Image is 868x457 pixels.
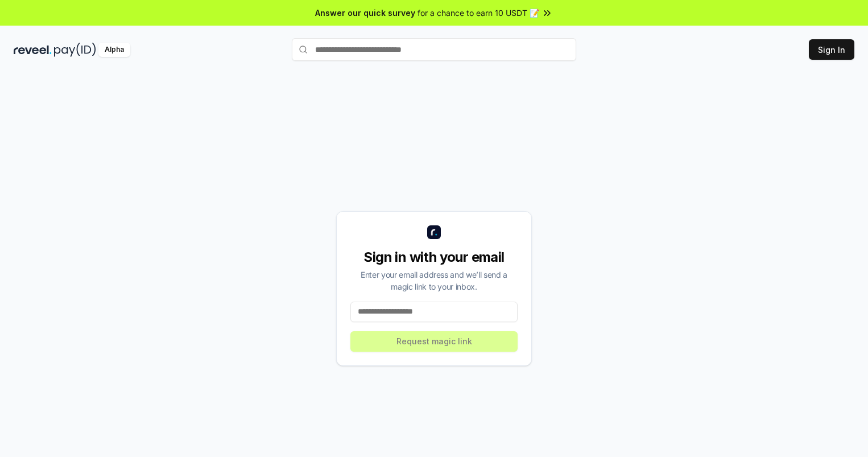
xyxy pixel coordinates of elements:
div: Enter your email address and we’ll send a magic link to your inbox. [350,269,518,293]
img: pay_id [54,43,96,57]
img: reveel_dark [14,43,52,57]
span: for a chance to earn 10 USDT 📝 [418,7,539,19]
div: Sign in with your email [350,248,518,266]
button: Sign In [809,39,854,60]
img: logo_small [427,225,441,239]
span: Answer our quick survey [315,7,415,19]
div: Alpha [98,43,130,57]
